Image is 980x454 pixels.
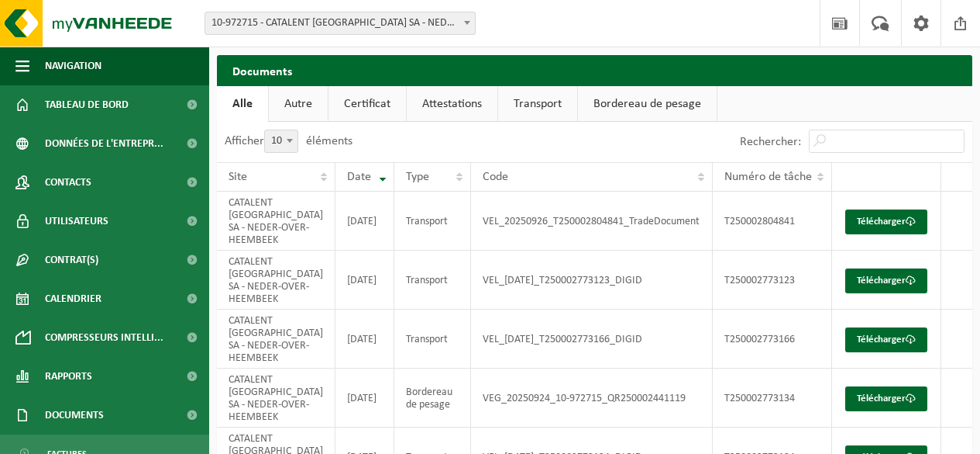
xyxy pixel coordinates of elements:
[335,310,394,369] td: [DATE]
[471,192,713,251] td: VEL_20250926_T250002804841_TradeDocument
[407,86,497,122] a: Attestations
[229,171,247,183] span: Site
[471,251,713,310] td: VEL_[DATE]_T250002773123_DIGID
[45,202,108,241] span: Utilisateurs
[217,251,335,310] td: CATALENT [GEOGRAPHIC_DATA] SA - NEDER-OVER-HEEMBEEK
[45,241,98,279] span: Contrat(s)
[45,396,104,435] span: Documents
[845,386,927,411] a: Télécharger
[269,86,328,122] a: Autre
[264,130,298,153] span: 10
[205,12,476,35] span: 10-972715 - CATALENT BELGIUM SA - NEDER-OVER-HEEMBEEK
[225,135,352,147] label: Afficher éléments
[335,192,394,251] td: [DATE]
[217,192,335,251] td: CATALENT [GEOGRAPHIC_DATA] SA - NEDER-OVER-HEEMBEEK
[740,136,801,148] label: Rechercher:
[217,86,268,122] a: Alle
[45,279,101,318] span: Calendrier
[394,192,472,251] td: Transport
[45,124,163,163] span: Données de l'entrepr...
[217,369,335,428] td: CATALENT [GEOGRAPHIC_DATA] SA - NEDER-OVER-HEEMBEEK
[45,163,91,202] span: Contacts
[45,47,101,85] span: Navigation
[498,86,577,122] a: Transport
[394,310,472,369] td: Transport
[45,318,163,357] span: Compresseurs intelli...
[406,171,429,183] span: Type
[335,369,394,428] td: [DATE]
[471,310,713,369] td: VEL_[DATE]_T250002773166_DIGID
[713,251,832,310] td: T250002773123
[483,171,508,183] span: Code
[471,369,713,428] td: VEG_20250924_10-972715_QR250002441119
[724,171,812,183] span: Numéro de tâche
[45,357,92,396] span: Rapports
[713,310,832,369] td: T250002773166
[578,86,717,122] a: Bordereau de pesage
[265,130,297,152] span: 10
[713,192,832,251] td: T250002804841
[205,12,475,34] span: 10-972715 - CATALENT BELGIUM SA - NEDER-OVER-HEEMBEEK
[45,85,129,124] span: Tableau de bord
[217,310,335,369] td: CATALENT [GEOGRAPHIC_DATA] SA - NEDER-OVER-HEEMBEEK
[845,328,927,352] a: Télécharger
[328,86,406,122] a: Certificat
[335,251,394,310] td: [DATE]
[845,269,927,293] a: Télécharger
[845,210,927,234] a: Télécharger
[217,55,972,85] h2: Documents
[394,369,472,428] td: Bordereau de pesage
[394,251,472,310] td: Transport
[713,369,832,428] td: T250002773134
[347,171,371,183] span: Date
